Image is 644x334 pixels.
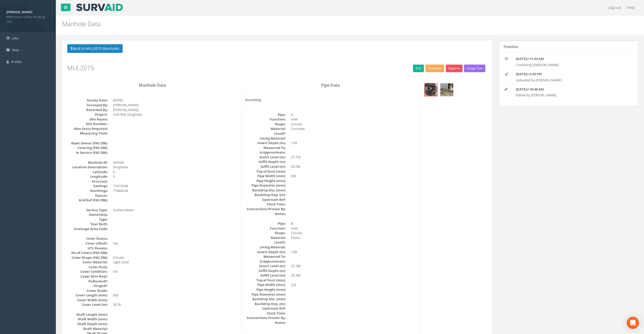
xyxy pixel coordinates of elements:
[245,169,286,174] dt: Top of Duct (mm):
[516,72,526,76] strong: [DATE]
[113,98,237,103] dd: [DATE]
[245,292,286,297] dt: Pipe Diameter (mm):
[291,221,415,226] dd: B
[516,72,621,77] p: @
[245,155,286,160] dt: Invert Level (m):
[291,126,415,131] dd: Concrete
[245,150,286,155] dt: Is Approximate:
[6,10,32,14] strong: [PERSON_NAME]
[67,212,108,217] dt: Ownership:
[67,170,108,174] dt: Latitude:
[67,65,487,71] h2: MUL2075
[67,165,108,170] dt: Location Description:
[113,160,237,165] dd: SMH46
[245,268,286,273] dt: Soffit Depth (m):
[516,78,621,83] p: Uploaded by [PERSON_NAME]
[67,274,108,279] dt: Cover Attn Req?:
[67,126,108,131] dt: Man Entry Required:
[245,145,286,150] dt: Measured To:
[245,320,286,325] dt: Notes:
[291,226,415,231] dd: Inlet
[67,98,108,103] dt: Survey Date:
[245,202,286,207] dt: Clock Time:
[67,317,108,322] dt: Shaft Width (mm):
[67,302,108,307] dt: Cover Level (m):
[67,260,108,265] dt: Cover Material:
[67,269,108,274] dt: Cover Condition:
[446,65,463,72] button: Export
[12,36,19,40] span: Jobs
[67,112,108,117] dt: Project:
[67,174,108,179] dt: Longitude:
[67,288,108,293] dt: Cover Grade:
[67,241,108,246] dt: Cover Lifted?:
[245,178,286,183] dt: Pipe Height (mm):
[516,56,526,61] strong: [DATE]
[245,273,286,278] dt: Soffit Level (m):
[6,14,49,24] span: Metroscan Utility locating Ltd.
[67,293,108,298] dt: Cover Length (mm):
[245,112,286,117] dt: Pipe:
[67,103,108,108] dt: Surveyed By:
[425,83,437,96] img: 56abdfcf-45a7-0c18-8a94-dc6dd572797a_631159f3-1ff6-1e11-324e-62d21423d482_thumb.jpg
[440,83,453,96] img: 56abdfcf-45a7-0c18-8a94-dc6dd572797a_beebad41-85ec-22e9-7bb8-28324a2c73e4_thumb.jpg
[245,164,286,169] dt: Soffit Level (m):
[245,278,286,283] dt: Top of Duct (mm):
[530,87,544,92] strong: 10:48 AM
[245,226,286,231] dt: Function:
[67,255,108,260] dt: Cover Shape (PAS 256):
[245,259,286,264] dt: Is Approximate:
[245,301,286,306] dt: Backdrop Dep. (m):
[245,131,286,136] dt: Lined?:
[67,193,108,198] dt: Datum:
[12,48,19,52] span: Map
[516,87,621,92] p: @
[245,231,286,235] dt: Shape:
[113,255,237,260] dd: Circular
[113,302,237,307] dd: 29.76
[67,222,108,226] dt: Year Built:
[291,141,415,145] dd: 1.99
[67,246,108,251] dt: UTL Reason:
[245,245,286,250] dt: Lining Material:
[291,273,415,278] dd: 29.760
[113,108,237,112] dd: [PERSON_NAME]
[291,231,415,235] dd: Circular
[113,184,237,188] dd: 710139.94
[67,250,108,255] dt: No of Covers (PAS 256):
[291,282,415,287] dd: 225
[67,122,108,126] dt: Site Number:
[67,265,108,269] dt: Cover Duty:
[245,254,286,259] dt: Measured To:
[503,45,518,49] h5: Timeline
[530,72,542,76] strong: 2:25 PM
[67,279,108,284] dt: Padlocked?:
[425,65,444,72] button: Preview
[245,315,286,320] dt: Connections Proven By:
[67,160,108,165] dt: Manhole ID:
[67,226,108,231] dt: Drainage Area Code:
[291,122,415,127] dd: Circular
[245,264,286,268] dt: Invert Level (m):
[67,44,123,53] button: Back to MUL2075 Manholes
[291,250,415,254] dd: 1.98
[113,293,237,298] dd: 650
[245,211,286,216] dt: Notes:
[627,317,639,329] div: Open Intercom Messenger
[413,65,424,72] a: Edit
[67,131,108,136] dt: Measuring Tools:
[67,208,108,212] dt: Service Type:
[245,282,286,287] dt: Pipe Width (mm):
[291,117,415,122] dd: Inlet
[113,260,237,265] dd: Light Steel
[291,155,415,160] dd: 27.770
[6,8,49,24] a: [PERSON_NAME] Metroscan Utility locating Ltd.
[11,59,22,64] span: Profile
[67,283,108,288] dt: Hinged?:
[245,207,286,211] dt: Connections Proven By:
[67,188,108,193] dt: Northings:
[67,145,108,150] dt: Covering (PAS 256):
[245,250,286,254] dt: Invert Depth (m):
[67,198,108,203] dt: Grid Ref (PAS 256):
[113,208,237,212] dd: Surface Water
